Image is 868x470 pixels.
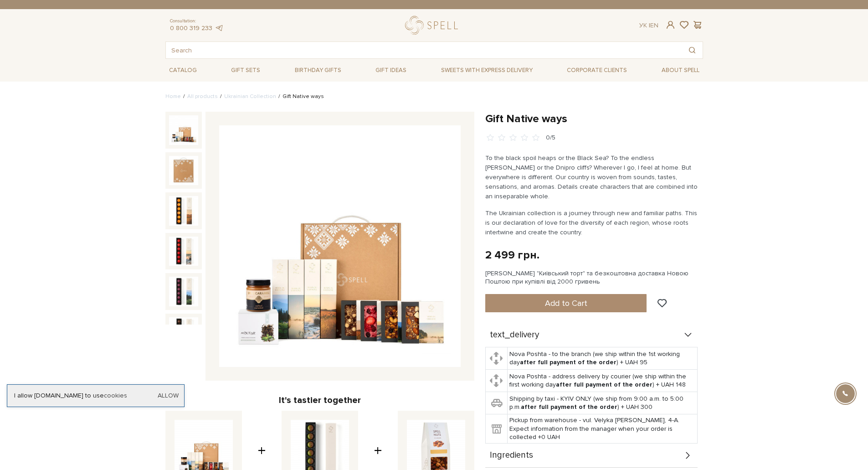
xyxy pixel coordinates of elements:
[485,112,703,126] h1: Gift Native ways
[508,347,698,370] td: Nova Poshta - to the branch (we ship within the 1st working day ) + UAH 95
[165,394,474,406] div: It's tastier together
[405,16,462,35] a: logo
[485,294,647,312] button: Add to Cart
[546,134,555,142] div: 0/5
[372,63,410,77] a: Gift ideas
[219,125,461,367] img: Gift Native ways
[485,248,539,262] div: 2 499 грн.
[490,451,533,460] span: Ingredients
[187,93,218,100] a: All products
[291,63,345,77] a: Birthday gifts
[508,414,698,444] td: Pickup from warehouse - vul. Velyka [PERSON_NAME], 4-A. Expect information from the manager when ...
[639,21,658,30] div: En
[485,269,703,286] div: [PERSON_NAME] "Київський торт" та безкоштовна доставка Новою Поштою при купівлі від 2000 гривень
[166,42,682,58] input: Search
[649,21,650,29] span: |
[169,115,198,145] img: Gift Native ways
[545,298,587,308] span: Add to Cart
[658,63,703,77] a: About Spell
[224,93,276,100] a: Ukrainian Collection
[165,93,181,100] a: Home
[521,403,617,411] b: after full payment of the order
[485,208,699,237] p: The Ukrainian collection is a journey through new and familiar paths. This is our declaration of ...
[639,21,647,29] a: Ук
[170,24,212,32] a: 0 800 319 233
[169,277,198,306] img: Gift Native ways
[520,358,616,366] b: after full payment of the order
[437,62,536,78] a: Sweets with express delivery
[169,196,198,225] img: Gift Native ways
[158,392,179,400] a: Allow
[682,42,703,58] button: Search
[508,370,698,392] td: Nova Poshta - address delivery by courier (we ship within the first working day ) + UAH 148
[227,63,264,77] a: Gift sets
[169,317,198,346] img: Gift Native ways
[165,63,200,77] a: Catalog
[485,153,699,201] p: To the black spoil heaps or the Black Sea? To the endless [PERSON_NAME] or the Dnipro cliffs? Whe...
[276,93,324,101] li: Gift Native ways
[169,156,198,185] img: Gift Native ways
[563,63,631,77] a: Corporate clients
[7,392,184,400] div: I allow [DOMAIN_NAME] to use
[215,24,224,32] a: telegram
[508,392,698,414] td: Shipping by taxi - KYIV ONLY (we ship from 9:00 a.m. to 5:00 p.m. ) + UAH 300
[556,381,652,388] b: after full payment of the order
[169,237,198,266] img: Gift Native ways
[490,331,539,339] span: text_delivery
[170,18,224,24] span: Consultation:
[104,392,127,399] a: cookies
